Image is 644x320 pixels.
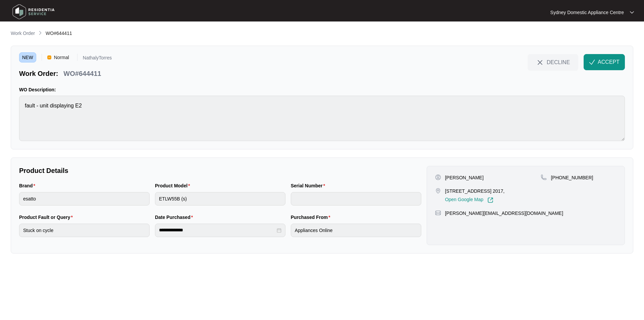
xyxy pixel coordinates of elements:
img: map-pin [435,210,441,216]
p: WO Description: [19,86,625,93]
label: Product Model [155,182,193,189]
img: close-Icon [536,58,544,66]
label: Date Purchased [155,214,196,221]
span: DECLINE [547,58,570,66]
input: Brand [19,192,150,205]
img: chevron-right [38,30,43,36]
input: Date Purchased [159,227,275,234]
span: Normal [51,52,72,62]
a: Work Order [9,30,36,37]
label: Brand [19,182,38,189]
p: Work Order [11,30,35,37]
img: residentia service logo [10,2,57,22]
a: Open Google Map [445,197,493,203]
label: Purchased From [291,214,333,221]
p: [PERSON_NAME][EMAIL_ADDRESS][DOMAIN_NAME] [445,210,563,217]
input: Product Model [155,192,285,205]
button: check-IconACCEPT [584,54,625,70]
img: Link-External [487,197,493,203]
p: NathalyTorres [83,55,112,62]
p: [STREET_ADDRESS] 2017, [445,188,504,194]
button: close-IconDECLINE [528,54,578,70]
input: Purchased From [291,224,421,237]
input: Product Fault or Query [19,224,150,237]
p: [PHONE_NUMBER] [551,174,593,181]
p: Sydney Domestic Appliance Centre [550,9,624,16]
img: Vercel Logo [47,55,51,59]
textarea: fault - unit displaying E2 [19,96,625,141]
img: user-pin [435,174,441,180]
img: check-Icon [589,59,595,65]
label: Product Fault or Query [19,214,75,221]
p: WO#644411 [63,69,101,78]
label: Serial Number [291,182,328,189]
span: WO#644411 [46,31,72,36]
p: Work Order: [19,69,58,78]
img: map-pin [435,188,441,194]
span: NEW [19,52,36,62]
img: dropdown arrow [630,11,634,14]
span: ACCEPT [598,58,620,66]
input: Serial Number [291,192,421,205]
p: [PERSON_NAME] [445,174,484,181]
img: map-pin [541,174,547,180]
p: Product Details [19,166,421,175]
